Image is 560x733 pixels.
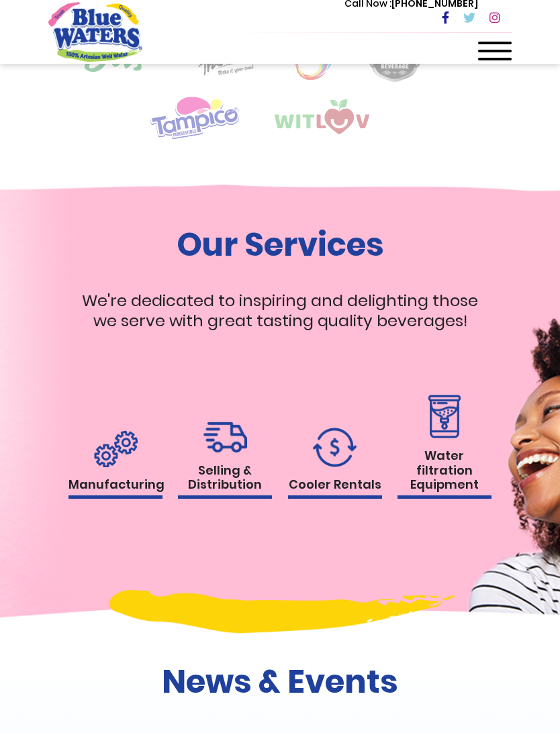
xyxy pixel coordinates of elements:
h1: Our Services [68,226,492,264]
h1: Water filtration Equipment [398,448,492,499]
h1: Cooler Rentals [288,477,382,499]
a: Water filtration Equipment [398,395,492,499]
a: Selling & Distribution [178,422,272,499]
img: rental [313,428,357,467]
img: rental [425,395,464,438]
a: Cooler Rentals [288,428,382,499]
a: store logo [48,2,142,61]
img: rental [94,430,138,467]
img: logo [150,95,239,139]
h1: Manufacturing [68,477,162,499]
h2: News & Events [48,663,512,701]
a: Manufacturing [68,430,162,499]
h1: Selling & Distribution [178,463,272,499]
img: logo [275,99,389,134]
p: We're dedicated to inspiring and delighting those we serve with great tasting quality beverages! [68,291,492,331]
img: rental [203,422,247,453]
